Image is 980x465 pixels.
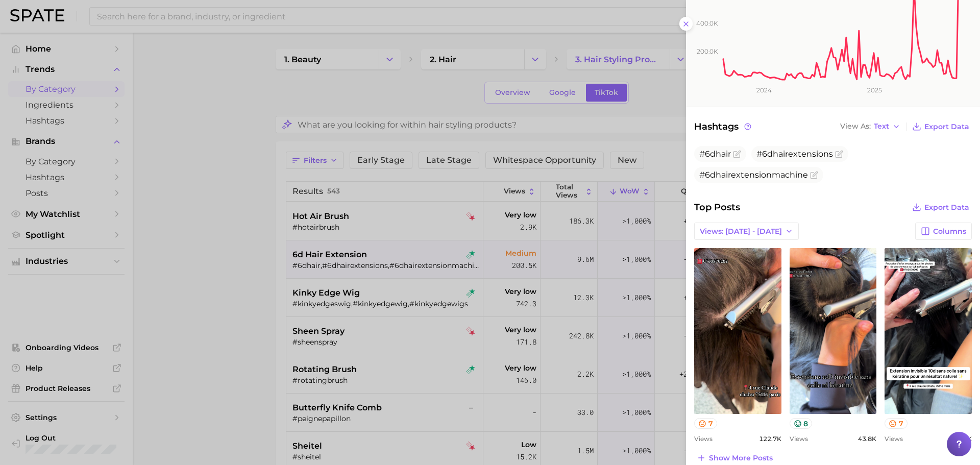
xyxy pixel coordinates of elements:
span: View As [840,124,871,129]
button: 8 [790,418,813,429]
span: Views [790,435,808,443]
button: Views: [DATE] - [DATE] [694,223,799,240]
button: Flag as miscategorized or irrelevant [835,150,843,158]
span: Export Data [924,123,969,131]
button: Show more posts [694,451,775,465]
span: #6dhairextensionmachine [699,170,808,180]
button: Export Data [910,200,972,214]
span: Views [885,435,903,443]
button: 7 [694,418,717,429]
span: Views: [DATE] - [DATE] [700,227,782,236]
tspan: 200.0k [697,47,718,55]
tspan: 400.0k [696,19,718,27]
span: Views [694,435,713,443]
tspan: 2024 [756,86,772,94]
button: Export Data [910,119,972,134]
span: #6dhair [699,149,731,159]
button: View AsText [838,120,903,133]
button: 7 [885,418,908,429]
span: Columns [933,227,966,236]
span: 43.8k [858,435,876,443]
span: Show more posts [709,454,773,462]
tspan: 2025 [867,86,882,94]
span: Export Data [924,203,969,212]
span: Text [874,124,889,129]
span: #6dhairextensions [756,149,833,159]
span: Top Posts [694,200,740,214]
button: Columns [915,223,972,240]
span: 122.7k [759,435,781,443]
span: Hashtags [694,119,753,134]
button: Flag as miscategorized or irrelevant [810,171,818,179]
button: Flag as miscategorized or irrelevant [733,150,741,158]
